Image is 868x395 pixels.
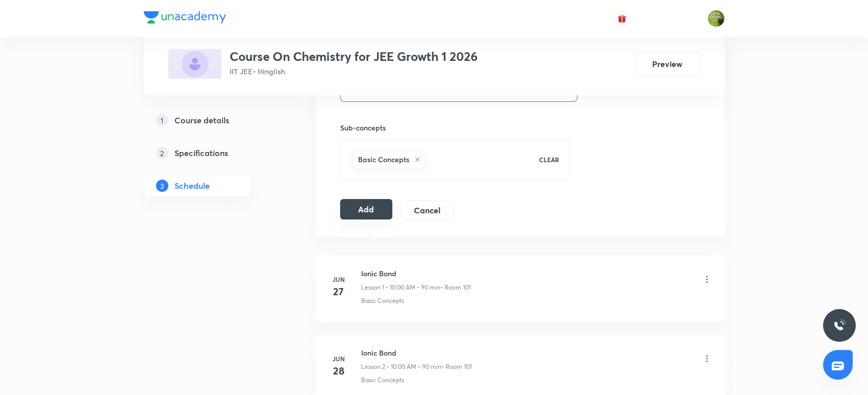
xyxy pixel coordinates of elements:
[328,275,349,284] h6: Jun
[358,154,409,165] h6: Basic Concepts
[144,11,226,24] img: Company Logo
[440,283,471,292] p: • Room 101
[174,147,228,159] h5: Specifications
[361,347,472,358] h6: Ionic Bond
[361,268,471,279] h6: Ionic Bond
[707,10,725,27] img: Gaurav Uppal
[174,180,210,192] h5: Schedule
[361,296,404,305] p: Basic Concepts
[635,52,700,76] button: Preview
[340,122,570,133] h6: Sub-concepts
[144,110,283,130] a: 1Course details
[361,283,440,292] p: Lesson 1 • 10:00 AM • 90 min
[174,114,229,126] h5: Course details
[230,66,478,77] p: IIT JEE • Hinglish
[340,199,393,220] button: Add
[400,200,453,221] button: Cancel
[156,114,168,126] p: 1
[168,49,221,79] img: 0366B5F7-30BD-46CD-B150-A771C74CD8E9_plus.png
[328,363,349,379] h4: 28
[230,49,478,64] h3: Course On Chemistry for JEE Growth 1 2026
[833,319,845,332] img: ttu
[144,143,283,163] a: 2Specifications
[361,362,441,371] p: Lesson 2 • 10:00 AM • 90 min
[539,155,559,164] p: CLEAR
[614,10,630,27] button: avatar
[617,14,627,23] img: avatar
[328,284,349,299] h4: 27
[156,180,168,192] p: 3
[144,11,226,26] a: Company Logo
[328,354,349,363] h6: Jun
[156,147,168,159] p: 2
[441,362,472,371] p: • Room 101
[361,376,404,385] p: Basic Concepts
